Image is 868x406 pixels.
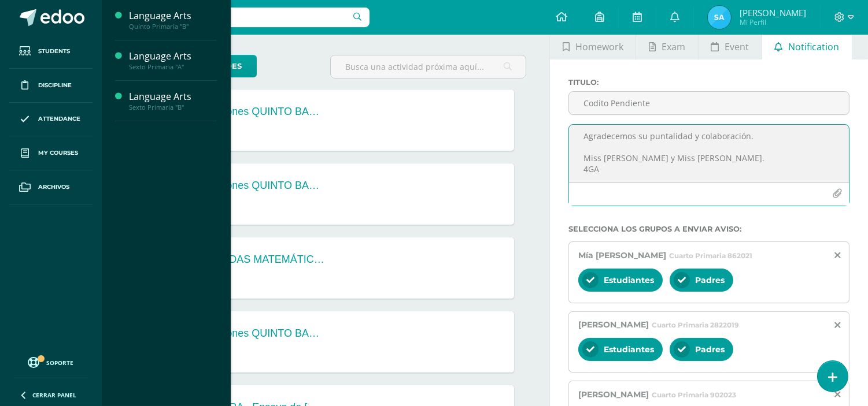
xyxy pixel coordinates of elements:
textarea: Buen día padres de familia, Solicitamos que por favor envíen el codito pendiente a más tardar el ... [569,125,849,182]
a: Language ArtsSexto Primaria "B" [129,90,217,111]
span: Cuarto Primaria 862021 [669,251,752,260]
div: Evaluaciones QUINTO BACHILLERATO 4B - ASISTENCIA IMPRESCINDIBLE [187,106,326,118]
a: Language ArtsSexto Primaria "A" [129,50,217,71]
span: Discipline [38,81,72,90]
a: Attendance [9,103,93,137]
a: Language ArtsQuinto Primaria "B" [129,9,217,31]
a: Notification [762,32,852,59]
span: [PERSON_NAME] [578,389,649,400]
span: Cuarto Primaria 902023 [652,390,736,399]
span: Soporte [47,359,74,367]
span: Padres [695,344,725,355]
span: Mía [PERSON_NAME] [578,250,666,260]
span: Cuarto Primaria 2822019 [652,321,739,329]
div: Sexto Primaria "B" [129,103,217,111]
input: Search a user… [109,8,370,27]
input: Titulo [569,92,849,114]
a: Students [9,35,93,69]
span: Event [725,33,749,61]
span: Homework [575,33,623,61]
span: Estudiantes [604,344,654,355]
a: Archivos [9,170,93,204]
a: Exam [636,32,697,59]
div: Sexto Primaria "A" [129,63,217,71]
a: My courses [9,136,93,170]
a: Soporte [14,354,88,370]
div: OLIMPIADAS MATEMÁTICAS - Ronda Final [187,254,326,266]
span: [PERSON_NAME] [740,7,806,18]
span: Mi Perfil [740,17,806,27]
span: Notification [788,33,839,61]
div: Evaluaciones QUINTO BACHILLERATO 4B [187,180,326,192]
span: Exam [662,33,685,61]
label: Titulo : [568,78,849,87]
div: Language Arts [129,50,217,63]
span: [PERSON_NAME] [578,319,649,330]
div: Language Arts [129,9,217,23]
div: Quinto Primaria "B" [129,23,217,31]
span: Estudiantes [604,275,654,285]
div: Language Arts [129,90,217,103]
label: Selecciona los grupos a enviar aviso : [568,225,849,233]
span: Padres [695,275,725,285]
span: Students [38,47,70,56]
div: Evaluaciones QUINTO BACHILLERATO 4B [187,327,326,340]
span: Cerrar panel [32,391,76,399]
a: Discipline [9,69,93,103]
input: Busca una actividad próxima aquí... [331,55,526,78]
img: e5e99b6d7451bf04cac4f474415441b6.png [708,6,731,29]
span: My courses [38,148,78,158]
span: Attendance [38,114,80,124]
a: Event [699,32,762,59]
a: Homework [550,32,636,59]
span: Archivos [38,182,69,192]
